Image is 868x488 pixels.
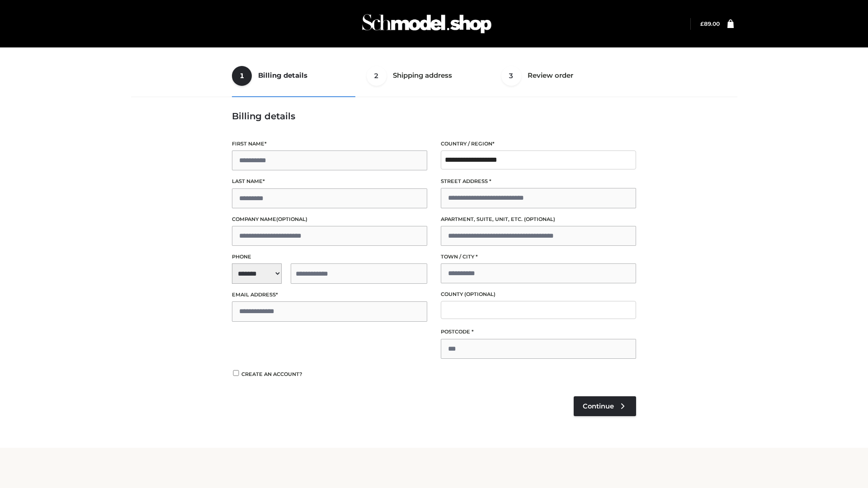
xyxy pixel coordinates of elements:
[232,253,427,261] label: Phone
[232,215,427,224] label: Company name
[441,290,636,299] label: County
[524,216,555,222] span: (optional)
[232,111,636,122] h3: Billing details
[232,140,427,148] label: First name
[232,291,427,299] label: Email address
[441,328,636,336] label: Postcode
[583,402,614,410] span: Continue
[441,177,636,186] label: Street address
[441,215,636,224] label: Apartment, suite, unit, etc.
[232,177,427,186] label: Last name
[574,396,636,416] a: Continue
[441,140,636,148] label: Country / Region
[700,20,704,27] span: £
[700,20,720,27] a: £89.00
[441,253,636,261] label: Town / City
[241,371,302,377] span: Create an account?
[700,20,720,27] bdi: 89.00
[464,291,495,297] span: (optional)
[276,216,307,222] span: (optional)
[359,6,495,42] img: Schmodel Admin 964
[232,370,240,376] input: Create an account?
